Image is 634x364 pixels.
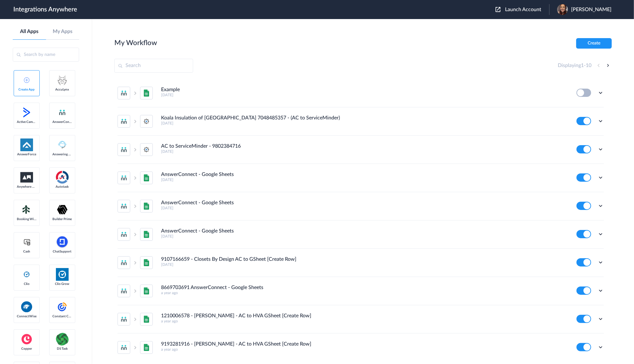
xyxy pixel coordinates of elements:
h5: [DATE] [161,178,568,182]
h5: [DATE] [161,206,568,210]
span: Clio [17,282,37,286]
img: acculynx-logo.svg [56,74,69,86]
span: 10 [586,63,591,68]
img: autotask.png [56,171,69,184]
img: Setmore_Logo.svg [20,204,33,215]
img: distributedSource.png [56,333,69,346]
a: All Apps [13,29,46,35]
span: Launch Account [505,7,541,12]
h4: Koala Insulation of [GEOGRAPHIC_DATA] 7048485357 - (AC to ServiceMinder) [161,115,340,121]
h1: Integrations Anywhere [13,6,77,13]
img: cash-logo.svg [23,238,31,246]
button: Launch Account [496,7,549,13]
span: Active Campaign [17,120,37,124]
img: Answering_service.png [56,138,69,151]
span: Create App [17,88,37,91]
span: AccuLynx [52,88,72,91]
h4: AnswerConnect - Google Sheets [161,200,234,206]
h5: [DATE] [161,149,568,154]
h4: AC to ServiceMinder - 9802384716 [161,143,241,149]
span: Answering Service [52,152,72,156]
img: launch-acct-icon.svg [496,7,501,12]
h4: AnswerConnect - Google Sheets [161,228,234,234]
button: Create [576,38,612,49]
span: AnswerConnect [52,120,72,124]
h5: [DATE] [161,93,568,97]
img: head-shot.png [557,4,568,15]
h2: My Workflow [114,39,157,47]
span: Copper [17,347,37,351]
img: connectwise.png [20,300,33,313]
span: Anywhere Works [17,185,37,189]
img: aww.png [20,172,33,183]
span: AnswerForce [17,152,37,156]
span: Cash [17,250,37,253]
img: Clio.jpg [56,268,69,281]
span: Constant Contact [52,314,72,318]
input: Search [114,59,193,73]
h5: [DATE] [161,234,568,239]
h4: Displaying - [558,63,591,69]
h4: AnswerConnect - Google Sheets [161,172,234,178]
h5: [DATE] [161,121,568,125]
h4: 8669703691 AnswerConnect - Google Sheets [161,285,263,291]
h4: 9107166659 - Closets By Design AC to GSheet [Create Row] [161,256,296,262]
img: af-app-logo.svg [20,138,33,151]
img: constant-contact.svg [56,300,69,313]
img: chatsupport-icon.svg [56,236,69,248]
span: ChatSupport [52,250,72,253]
h4: 1210006578 - [PERSON_NAME] - AC to HVA GSheet [Create Row] [161,313,311,319]
img: builder-prime-logo.svg [56,203,69,216]
h5: a year ago [161,291,568,295]
img: clio-logo.svg [23,271,30,278]
input: Search by name [13,48,79,62]
img: answerconnect-logo.svg [58,109,66,116]
span: DS Task [52,347,72,351]
a: My Apps [46,29,79,35]
img: add-icon.svg [24,77,30,83]
span: Builder Prime [52,217,72,221]
img: active-campaign-logo.svg [20,106,33,119]
span: 1 [581,63,584,68]
span: ConnectWise [17,314,37,318]
h4: 9193281916 - [PERSON_NAME] - AC to HVA GSheet [Create Row] [161,341,311,347]
span: [PERSON_NAME] [571,7,611,13]
h5: a year ago [161,319,568,323]
span: Booking Widget [17,217,37,221]
span: Autotask [52,185,72,189]
h5: a year ago [161,347,568,352]
span: Clio Grow [52,282,72,286]
h4: Example [161,87,180,93]
h5: [DATE] [161,262,568,267]
img: copper-logo.svg [20,333,33,346]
